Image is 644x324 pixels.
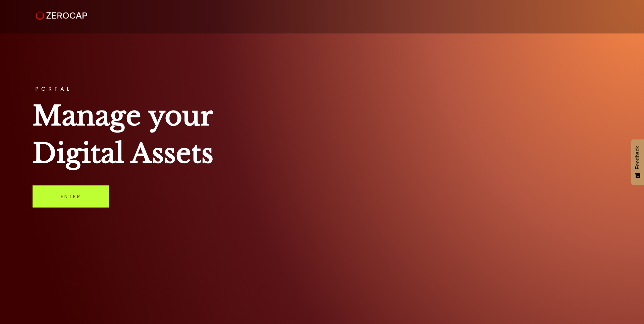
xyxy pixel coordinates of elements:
[33,97,611,172] h1: Manage your Digital Assets
[631,139,644,185] button: Feedback - Show survey
[635,146,641,169] span: Feedback
[33,185,109,208] a: Enter
[36,11,87,20] img: ZeroCap
[33,86,611,92] h3: PORTAL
